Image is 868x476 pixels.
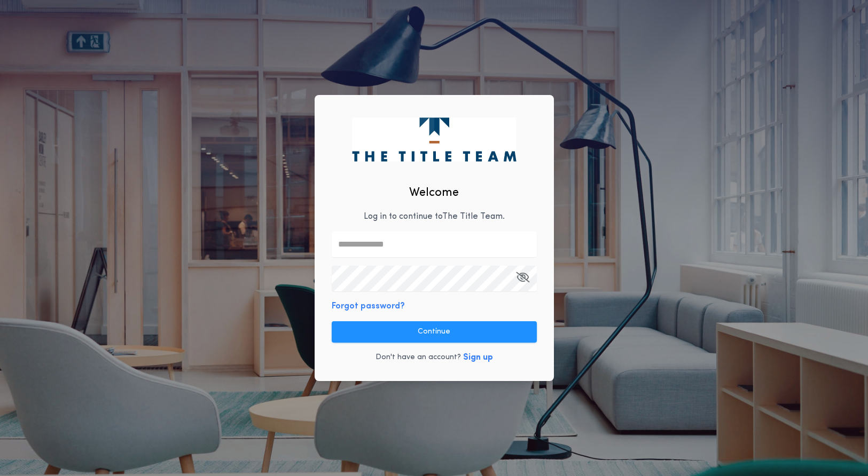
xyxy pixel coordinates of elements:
[364,210,505,223] p: Log in to continue to The Title Team .
[352,117,516,161] img: logo
[376,352,461,363] p: Don't have an account?
[463,351,493,364] button: Sign up
[332,300,405,313] button: Forgot password?
[409,184,459,202] h2: Welcome
[332,321,537,343] button: Continue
